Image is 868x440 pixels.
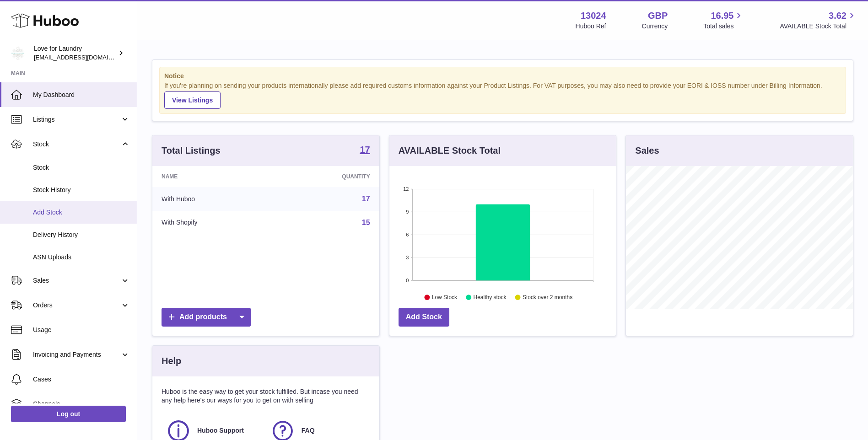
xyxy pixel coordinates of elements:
[275,166,379,187] th: Quantity
[33,163,130,172] span: Stock
[399,145,501,157] h3: AVAILABLE Stock Total
[403,186,409,192] text: 12
[33,115,120,124] span: Listings
[34,44,116,62] div: Love for Laundry
[648,10,668,22] strong: GBP
[162,355,181,367] h3: Help
[33,186,130,194] span: Stock History
[33,400,130,408] span: Channels
[164,91,221,109] a: View Listings
[11,406,126,422] a: Log out
[473,294,507,300] text: Healthy stock
[152,187,275,211] td: With Huboo
[780,22,857,31] span: AVAILABLE Stock Total
[162,387,370,405] p: Huboo is the easy way to get your stock fulfilled. But incase you need any help here's our ways f...
[164,81,841,109] div: If you're planning on sending your products internationally please add required customs informati...
[523,294,572,300] text: Stock over 2 months
[635,145,659,157] h3: Sales
[581,10,606,22] strong: 13024
[829,10,846,22] span: 3.62
[703,10,744,31] a: 16.95 Total sales
[33,231,130,239] span: Delivery History
[711,10,733,22] span: 16.95
[152,211,275,235] td: With Shopify
[33,91,130,99] span: My Dashboard
[33,375,130,384] span: Cases
[33,253,130,262] span: ASN Uploads
[33,140,120,149] span: Stock
[197,426,244,435] span: Huboo Support
[362,195,370,203] a: 17
[11,46,25,60] img: info@loveforlaundry.co.uk
[406,232,409,237] text: 6
[642,22,668,31] div: Currency
[406,255,409,260] text: 3
[33,208,130,217] span: Add Stock
[362,219,370,226] a: 15
[33,326,130,334] span: Usage
[33,276,120,285] span: Sales
[152,166,275,187] th: Name
[399,308,449,327] a: Add Stock
[576,22,606,31] div: Huboo Ref
[33,301,120,310] span: Orders
[780,10,857,31] a: 3.62 AVAILABLE Stock Total
[162,308,251,327] a: Add products
[703,22,744,31] span: Total sales
[432,294,458,300] text: Low Stock
[360,145,370,156] a: 17
[406,278,409,283] text: 0
[34,54,135,61] span: [EMAIL_ADDRESS][DOMAIN_NAME]
[164,72,841,80] strong: Notice
[302,426,315,435] span: FAQ
[33,350,120,359] span: Invoicing and Payments
[406,209,409,215] text: 9
[162,145,221,157] h3: Total Listings
[360,145,370,154] strong: 17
